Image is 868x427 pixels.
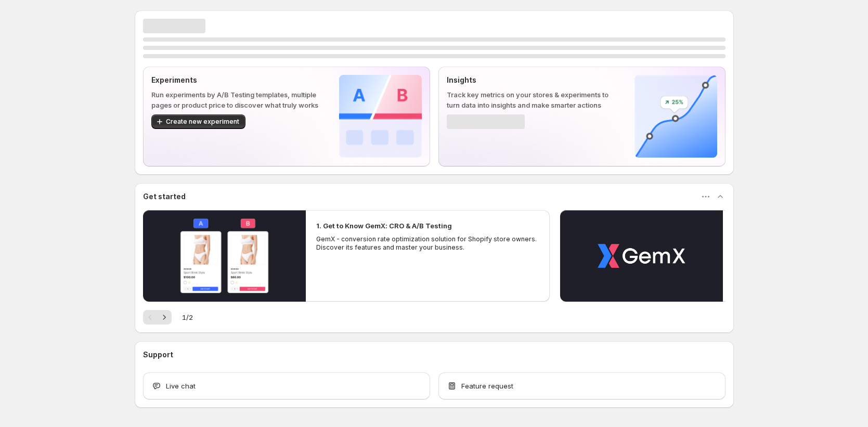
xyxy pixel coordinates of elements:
span: 1 / 2 [182,312,193,322]
p: GemX - conversion rate optimization solution for Shopify store owners. Discover its features and ... [316,235,540,252]
p: Insights [447,75,618,85]
p: Experiments [151,75,322,85]
span: Feature request [461,381,513,391]
span: Create new experiment [166,118,239,126]
span: Live chat [166,381,196,391]
h2: 1. Get to Know GemX: CRO & A/B Testing [316,221,452,231]
button: Create new experiment [151,114,245,129]
p: Track key metrics on your stores & experiments to turn data into insights and make smarter actions [447,89,618,110]
h3: Get started [143,191,186,202]
button: Next [157,310,172,325]
button: Play video [143,210,306,302]
h3: Support [143,350,173,360]
p: Run experiments by A/B Testing templates, multiple pages or product price to discover what truly ... [151,89,322,110]
img: Experiments [339,75,422,158]
button: Play video [560,210,723,302]
nav: Pagination [143,310,172,325]
img: Insights [634,75,717,158]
